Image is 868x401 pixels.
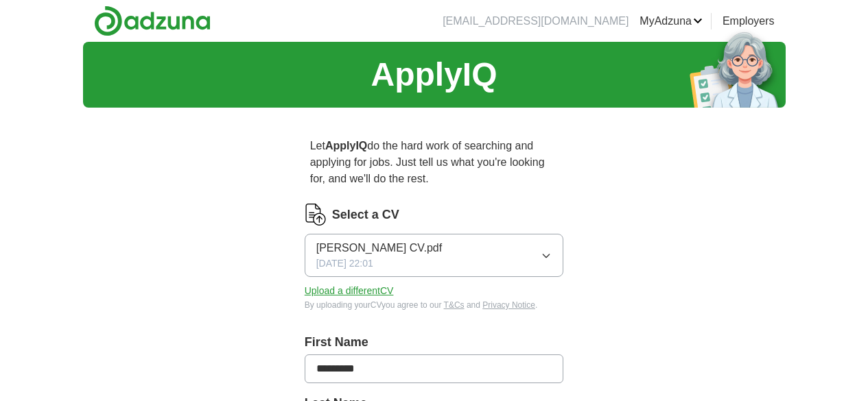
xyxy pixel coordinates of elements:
[305,132,564,193] p: Let do the hard work of searching and applying for jobs. Just tell us what you're looking for, an...
[305,284,394,298] button: Upload a differentCV
[316,240,442,256] span: [PERSON_NAME] CV.pdf
[723,13,775,29] a: Employers
[371,50,497,99] h1: ApplyIQ
[305,204,327,226] img: CV Icon
[305,333,564,352] label: First Name
[325,140,367,151] strong: ApplyIQ
[305,299,564,311] div: By uploading your CV you agree to our and .
[94,5,211,36] img: Adzuna logo
[482,300,535,310] a: Privacy Notice
[443,13,629,29] li: [EMAIL_ADDRESS][DOMAIN_NAME]
[640,13,703,29] a: MyAdzuna
[444,300,465,310] a: T&Cs
[332,206,399,224] label: Select a CV
[305,234,564,277] button: [PERSON_NAME] CV.pdf[DATE] 22:01
[316,256,373,271] span: [DATE] 22:01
